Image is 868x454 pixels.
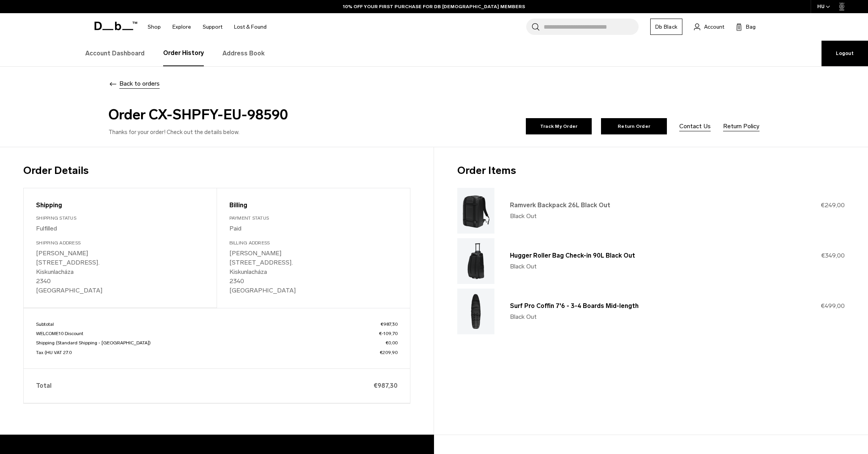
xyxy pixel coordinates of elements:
[510,201,610,209] a: Ramverk Backpack 26L Black Out
[142,13,272,41] nav: Main Navigation
[457,238,494,284] img: Hugger Roller Bag Check-in 90L Black Out
[229,201,398,210] div: Billing
[36,239,204,246] div: Shipping Address
[694,22,724,31] a: Account
[821,252,845,259] span: €349,00
[374,381,398,390] span: €987,30
[36,224,204,233] p: Fulfilled
[601,118,667,134] a: Return Order
[510,212,537,221] span: Black Out
[36,339,398,346] p: Shipping (Standard Shipping - [GEOGRAPHIC_DATA])
[36,330,398,337] p: WELCOME10 Discount
[229,249,398,295] p: [PERSON_NAME] [STREET_ADDRESS]. Kiskunlacháza 2340 [GEOGRAPHIC_DATA]
[172,13,191,41] a: Explore
[343,3,525,10] a: 10% OFF YOUR FIRST PURCHASE FOR DB [DEMOGRAPHIC_DATA] MEMBERS
[229,224,398,233] p: Paid
[229,215,398,222] div: Payment Status
[650,19,682,35] a: Db Black
[457,163,845,179] h3: Order Items
[108,104,431,125] h2: Order CX-SHPFY-EU-98590
[36,201,204,210] div: Shipping
[108,80,160,87] a: Back to orders
[736,22,756,31] button: Bag
[821,302,845,310] span: €499,00
[457,188,494,234] img: Ramverk Backpack 26L Black Out
[85,41,145,66] a: Account Dashboard
[234,13,267,41] a: Lost & Found
[386,339,398,346] span: €0,00
[821,41,868,66] a: Logout
[679,122,711,131] a: Contact Us
[36,249,204,295] p: [PERSON_NAME] [STREET_ADDRESS]. Kiskunlacháza 2340 [GEOGRAPHIC_DATA]
[510,262,537,271] span: Black Out
[23,163,410,179] h3: Order Details
[108,128,431,137] p: Thanks for your order! Check out the details below.
[119,79,160,88] span: Back to orders
[510,312,537,322] span: Black Out
[36,349,398,356] p: Tax (HU VAT 27.0
[148,13,161,41] a: Shop
[821,201,845,209] span: €249,00
[457,289,494,334] img: Surf Pro Coffin 7'6 - 3-4 Boards Mid-length
[746,23,756,31] span: Bag
[380,349,398,356] span: €209,90
[222,41,265,66] a: Address Book
[36,215,204,222] div: Shipping Status
[704,23,724,31] span: Account
[723,122,759,131] a: Return Policy
[379,330,398,337] span: €-109,70
[163,41,204,66] a: Order History
[229,239,398,246] div: Billing Address
[36,321,398,328] p: Subtotal
[381,321,398,328] span: €987,30
[510,252,635,259] a: Hugger Roller Bag Check-in 90L Black Out
[510,302,639,310] a: Surf Pro Coffin 7'6 - 3-4 Boards Mid-length
[203,13,222,41] a: Support
[526,118,592,134] a: Track My Order
[36,381,398,390] p: Total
